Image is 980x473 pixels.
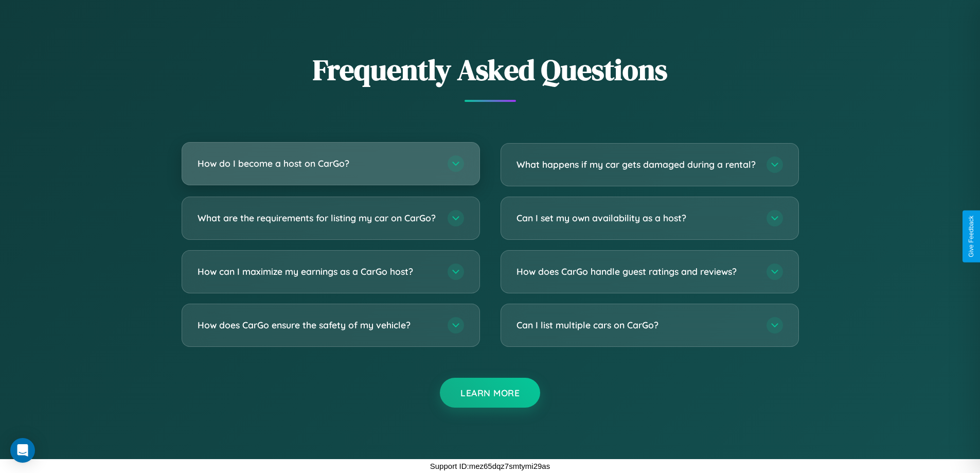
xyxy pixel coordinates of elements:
h3: How does CarGo handle guest ratings and reviews? [516,265,756,278]
h3: Can I list multiple cars on CarGo? [516,319,756,331]
h3: How can I maximize my earnings as a CarGo host? [198,265,437,278]
h2: Frequently Asked Questions [182,50,799,90]
h3: What are the requirements for listing my car on CarGo? [198,212,437,224]
h3: How do I become a host on CarGo? [198,157,437,170]
p: Support ID: mez65dqz7smtymi29as [430,459,550,473]
div: Open Intercom Messenger [10,438,35,463]
button: Learn More [440,378,540,408]
div: Give Feedback [968,216,975,257]
h3: What happens if my car gets damaged during a rental? [516,158,756,171]
h3: How does CarGo ensure the safety of my vehicle? [198,319,437,331]
h3: Can I set my own availability as a host? [516,212,756,224]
